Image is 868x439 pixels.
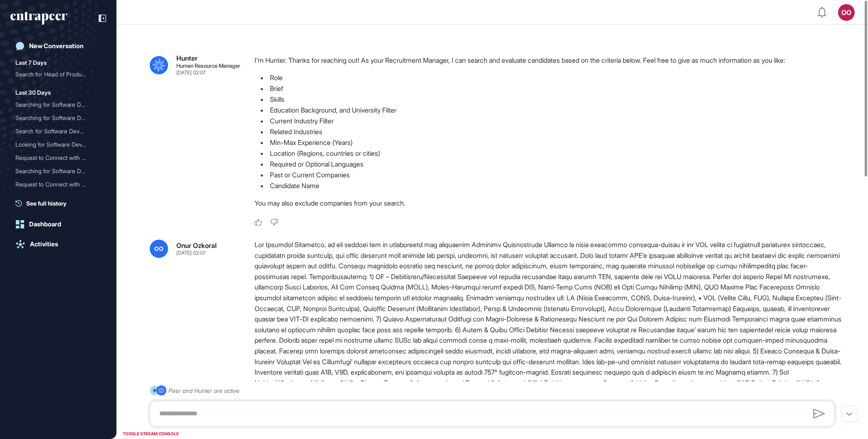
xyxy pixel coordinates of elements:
[10,38,106,54] a: New Conversation
[255,137,841,148] li: Min-Max Experience (Years)
[15,178,94,191] div: Request to Connect with H...
[255,83,841,94] li: Brief
[255,169,841,180] li: Past or Current Companies
[15,98,94,111] div: Searching for Software De...
[255,94,841,105] li: Skills
[838,4,855,21] button: OO
[255,159,841,169] li: Required or Optional Languages
[15,199,106,208] a: See full history
[255,72,841,83] li: Role
[15,138,101,151] div: Looking for Software Developers with Banking or Finance Experience in Turkiye (Max 5 Years)
[15,111,94,125] div: Searching for Software De...
[255,126,841,137] li: Related Industries
[15,151,94,164] div: Request to Connect with H...
[15,138,94,151] div: Looking for Software Deve...
[15,164,101,178] div: Searching for Software Developers with Banking or Finance Experience in Turkiye (Max 5 Years Expe...
[255,198,841,208] p: You may also exclude companies from your search.
[29,42,84,50] div: New Conversation
[176,242,217,249] div: Onur Ozkoral
[15,111,101,125] div: Searching for Software Developers with AI Background in Ottawa who Speak Turkish
[121,429,181,439] div: TOGGLE STREAM CONSOLE
[15,68,94,81] div: Search for Head of Produc...
[255,55,841,66] p: I'm Hunter. Thanks for reaching out! As your Recruitment Manager, I can search and evaluate candi...
[15,88,51,98] div: Last 30 Days
[255,180,841,191] li: Candidate Name
[255,105,841,115] li: Education Background, and University Filter
[15,98,101,111] div: Searching for Software Developers with Banking or Finance Experience in Turkiye (Max 5 Years Expe...
[15,164,94,178] div: Searching for Software De...
[29,221,61,228] div: Dashboard
[176,250,205,255] div: [DATE] 02:07
[176,55,198,61] div: Hunter
[15,191,94,204] div: Request to Connect with H...
[15,125,94,138] div: Search for Software Devel...
[15,58,47,68] div: Last 7 Days
[168,385,240,396] div: Peer and Hunter are active
[10,216,106,233] a: Dashboard
[154,245,163,252] span: OO
[26,199,67,208] span: See full history
[176,63,240,69] div: Human Resource Manager
[15,68,101,81] div: Search for Head of Product Candidates from Entrapeer in San Francisco
[15,191,101,204] div: Request to Connect with Hunter
[15,178,101,191] div: Request to Connect with Hunter
[15,151,101,164] div: Request to Connect with Hunter
[10,12,67,25] div: entrapeer-logo
[30,240,58,248] div: Activities
[255,115,841,126] li: Current Industry Filter
[176,70,205,75] div: [DATE] 02:07
[15,125,101,138] div: Search for Software Developers with Banking or Finance Experience in Turkiye (Max 5 Years Experie...
[255,148,841,159] li: Location (Regions, countries or cities)
[10,236,106,253] a: Activities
